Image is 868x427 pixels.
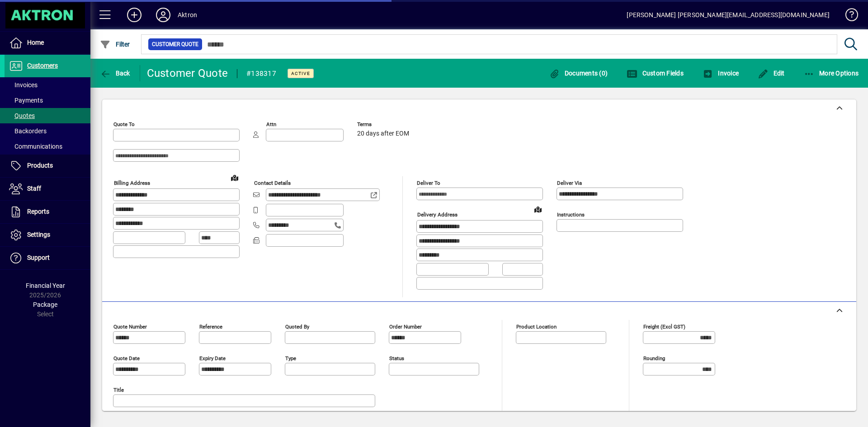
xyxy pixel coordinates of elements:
[5,123,90,139] a: Backorders
[100,70,130,77] span: Back
[199,355,226,361] mat-label: Expiry date
[5,32,90,54] a: Home
[549,70,608,77] span: Documents (0)
[804,70,859,77] span: More Options
[758,70,785,77] span: Edit
[147,66,228,80] div: Customer Quote
[113,323,147,329] mat-label: Quote number
[627,8,830,22] div: [PERSON_NAME] [PERSON_NAME][EMAIL_ADDRESS][DOMAIN_NAME]
[27,231,50,238] span: Settings
[199,323,222,329] mat-label: Reference
[178,8,197,22] div: Aktron
[27,162,53,169] span: Products
[516,323,557,329] mat-label: Product location
[98,36,132,52] button: Filter
[357,122,411,127] span: Terms
[557,180,582,186] mat-label: Deliver via
[5,139,90,154] a: Communications
[5,77,90,93] a: Invoices
[113,386,124,393] mat-label: Title
[113,121,135,127] mat-label: Quote To
[624,65,686,81] button: Custom Fields
[26,282,65,289] span: Financial Year
[266,121,276,127] mat-label: Attn
[291,70,310,76] span: Active
[700,65,741,81] button: Invoice
[149,7,178,23] button: Profile
[120,7,149,23] button: Add
[557,211,585,218] mat-label: Instructions
[5,178,90,200] a: Staff
[27,39,44,46] span: Home
[33,301,57,308] span: Package
[227,170,242,185] a: View on map
[389,355,404,361] mat-label: Status
[643,355,665,361] mat-label: Rounding
[389,323,422,329] mat-label: Order number
[113,355,140,361] mat-label: Quote date
[27,254,50,261] span: Support
[90,65,140,81] app-page-header-button: Back
[5,155,90,177] a: Products
[9,97,43,104] span: Payments
[98,65,132,81] button: Back
[5,108,90,123] a: Quotes
[5,224,90,246] a: Settings
[285,323,309,329] mat-label: Quoted by
[27,208,49,215] span: Reports
[755,65,787,81] button: Edit
[643,323,685,329] mat-label: Freight (excl GST)
[802,65,861,81] button: More Options
[839,2,857,31] a: Knowledge Base
[246,66,276,81] div: #138317
[531,202,545,216] a: View on map
[152,40,198,49] span: Customer Quote
[9,81,38,89] span: Invoices
[627,70,684,77] span: Custom Fields
[9,143,62,150] span: Communications
[100,41,130,48] span: Filter
[9,112,35,119] span: Quotes
[9,127,47,135] span: Backorders
[5,247,90,269] a: Support
[5,201,90,223] a: Reports
[703,70,739,77] span: Invoice
[5,93,90,108] a: Payments
[285,355,296,361] mat-label: Type
[357,130,409,137] span: 20 days after EOM
[547,65,610,81] button: Documents (0)
[27,62,58,69] span: Customers
[27,185,41,192] span: Staff
[417,180,440,186] mat-label: Deliver To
